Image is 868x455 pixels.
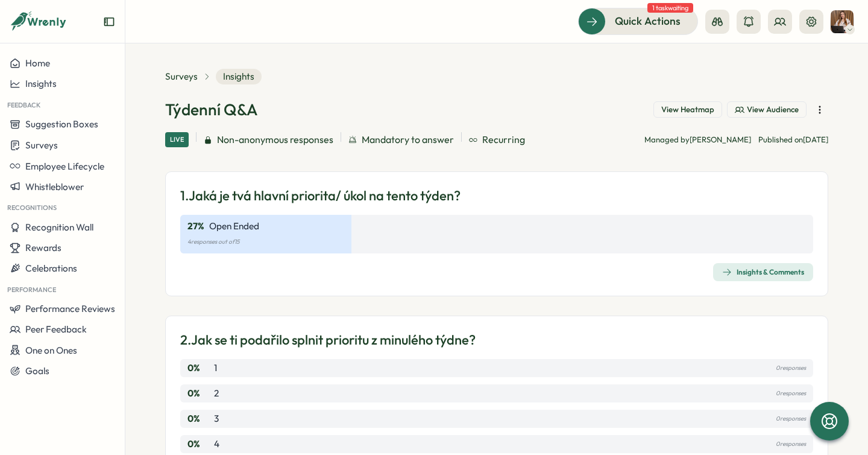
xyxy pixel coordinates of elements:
[713,263,813,281] button: Insights & Comments
[727,101,807,118] button: View Audience
[216,69,262,84] span: Insights
[647,3,693,13] span: 1 task waiting
[214,437,219,451] p: 4
[165,99,258,120] h1: Týdenní Q&A
[362,132,454,147] span: Mandatory to answer
[214,361,217,375] p: 1
[661,104,714,115] span: View Heatmap
[25,181,84,192] span: Whistleblower
[25,242,61,253] span: Rewards
[214,412,219,425] p: 3
[187,387,212,400] p: 0 %
[25,221,93,233] span: Recognition Wall
[482,132,525,147] span: Recurring
[25,262,77,274] span: Celebrations
[187,235,806,249] p: 4 responses out of 15
[776,387,806,400] p: 0 responses
[803,135,828,144] span: [DATE]
[187,361,212,375] p: 0 %
[25,139,58,151] span: Surveys
[209,220,259,233] p: Open Ended
[578,8,698,34] button: Quick Actions
[776,437,806,451] p: 0 responses
[187,220,204,233] p: 27 %
[690,135,751,144] span: [PERSON_NAME]
[776,412,806,425] p: 0 responses
[615,13,681,29] span: Quick Actions
[180,331,476,349] p: 2. Jak se ti podařilo splnit prioritu z minulého týdne?
[165,70,198,83] a: Surveys
[103,16,115,28] button: Expand sidebar
[187,412,212,425] p: 0 %
[217,132,333,147] span: Non-anonymous responses
[747,104,799,115] span: View Audience
[214,387,219,400] p: 2
[165,132,189,147] div: Live
[25,365,49,377] span: Goals
[25,57,50,69] span: Home
[187,437,212,451] p: 0 %
[180,186,461,205] p: 1. Jaká je tvá hlavní priorita/ úkol na tento týden?
[758,135,828,145] p: Published on
[776,361,806,375] p: 0 responses
[25,303,115,314] span: Performance Reviews
[722,267,804,277] div: Insights & Comments
[25,118,98,130] span: Suggestion Boxes
[644,135,751,145] p: Managed by
[25,345,77,356] span: One on Ones
[831,10,854,33] img: Natalie Halfarova
[25,161,104,172] span: Employee Lifecycle
[25,323,87,335] span: Peer Feedback
[653,101,722,118] button: View Heatmap
[25,78,57,89] span: Insights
